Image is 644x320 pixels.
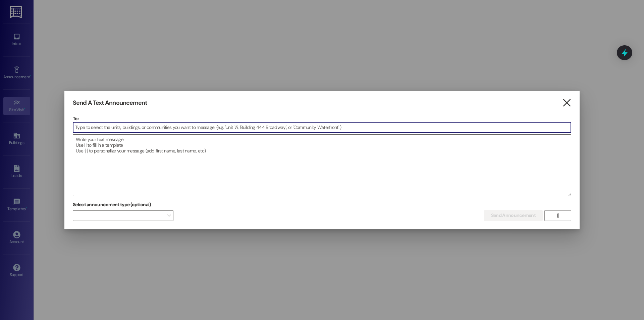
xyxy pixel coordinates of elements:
label: Select announcement type (optional) [73,199,151,210]
button: Send Announcement [484,210,543,221]
input: Type to select the units, buildings, or communities you want to message. (e.g. 'Unit 1A', 'Buildi... [73,122,571,132]
p: To: [73,115,571,122]
i:  [555,213,560,218]
i:  [562,99,571,106]
span: Send Announcement [491,212,536,219]
h3: Send A Text Announcement [73,99,147,107]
